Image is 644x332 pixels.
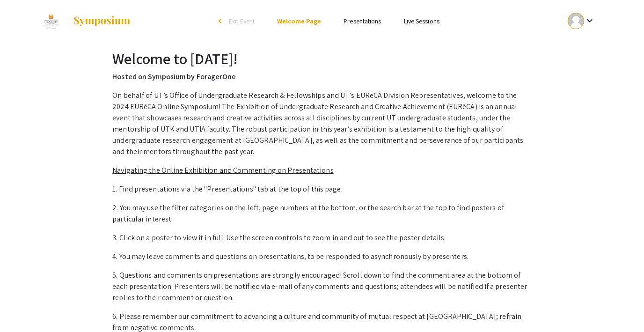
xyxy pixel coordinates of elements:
p: 5. Questions and comments on presentations are strongly encouraged! Scroll down to find the comme... [112,270,532,303]
a: Presentations [344,17,381,25]
button: Expand account dropdown [558,10,605,31]
a: Discovery Day 2025 [39,9,131,33]
p: 2. You may use the filter categories on the left, page numbers at the bottom, or the search bar a... [112,202,532,225]
a: Live Sessions [404,17,439,25]
div: arrow_back_ios [219,18,224,24]
img: Discovery Day 2025 [39,9,63,33]
iframe: Chat [7,290,40,325]
u: Navigating the Online Exhibition and Commenting on Presentations [112,165,333,175]
h2: Welcome to [DATE]! [112,50,532,67]
mat-icon: Expand account dropdown [584,15,595,26]
p: 1. Find presentations via the "Presentations" tab at the top of this page. [112,184,532,195]
p: On behalf of UT’s Office of Undergraduate Research & Fellowships and UT’s EURēCA Division Represe... [112,90,532,157]
p: Hosted on Symposium by ForagerOne [112,71,532,82]
a: Welcome Page [277,17,321,25]
p: 3. Click on a poster to view it in full. Use the screen controls to zoom in and out to see the po... [112,232,532,243]
p: 4. You may leave comments and questions on presentations, to be responded to asynchronously by pr... [112,251,532,262]
span: Exit Event [229,17,255,25]
img: Symposium by ForagerOne [73,15,131,27]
